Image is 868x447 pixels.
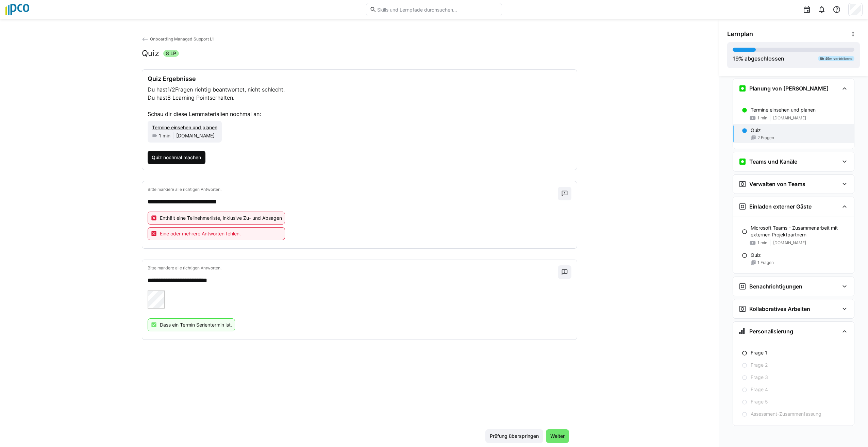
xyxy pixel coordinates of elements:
[159,132,170,139] span: 1 min
[751,225,849,238] p: Microsoft Teams - Zusammenarbeit mit externen Projektpartnern
[751,398,768,405] p: Frage 5
[757,260,774,265] span: 1 Fragen
[751,349,767,356] p: Frage 1
[148,94,571,102] p: Du hast erhalten.
[546,429,569,443] button: Weiter
[751,362,768,368] p: Frage 2
[152,125,217,130] span: Termine einsehen und planen
[751,374,768,381] p: Frage 3
[749,305,810,312] h3: Kollaboratives Arbeiten
[751,127,761,134] p: Quiz
[549,433,566,440] span: Weiter
[749,158,797,165] h3: Teams und Kanäle
[148,75,571,83] h3: Quiz Ergebnisse
[733,54,784,63] div: % abgeschlossen
[485,429,543,443] button: Prüfung überspringen
[489,433,540,440] span: Prüfung überspringen
[749,328,793,335] h3: Personalisierung
[749,203,812,210] h3: Einladen externer Gäste
[727,30,753,38] span: Lernplan
[818,56,854,61] div: 5h 49m verbleibend
[167,94,212,101] span: 8 Learning Points
[757,115,767,121] span: 1 min
[751,411,821,417] p: Assessment-Zusammenfassung
[757,240,767,246] span: 1 min
[751,106,816,113] p: Termine einsehen und planen
[150,36,214,42] span: Onboarding Managed Support L1
[148,85,571,94] p: Du hast Fragen richtig beantwortet, nicht schlecht.
[148,110,571,118] p: Schau dir diese Lernmaterialien nochmal an:
[749,283,802,290] h3: Benachrichtigungen
[148,187,558,192] p: Bitte markiere alle richtigen Antworten.
[773,240,806,246] span: [DOMAIN_NAME]
[160,230,241,237] span: Eine oder mehrere Antworten fehlen.
[176,132,215,139] span: [DOMAIN_NAME]
[151,154,202,161] span: Quiz nochmal machen
[377,6,498,13] input: Skills und Lernpfade durchsuchen…
[142,48,159,59] h2: Quiz
[751,252,761,259] p: Quiz
[733,55,739,62] span: 19
[148,265,558,271] p: Bitte markiere alle richtigen Antworten.
[167,86,175,93] span: 1/2
[773,115,806,121] span: [DOMAIN_NAME]
[160,215,282,221] p: Enthält eine Teilnehmerliste, inklusive Zu- und Absagen
[166,50,176,57] span: 8 LP
[749,85,829,92] h3: Planung von [PERSON_NAME]
[160,321,232,328] p: Dass ein Termin Serientermin ist.
[757,135,774,140] span: 2 Fragen
[148,151,206,164] button: Quiz nochmal machen
[749,181,805,187] h3: Verwalten von Teams
[142,36,214,42] a: Onboarding Managed Support L1
[751,386,768,393] p: Frage 4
